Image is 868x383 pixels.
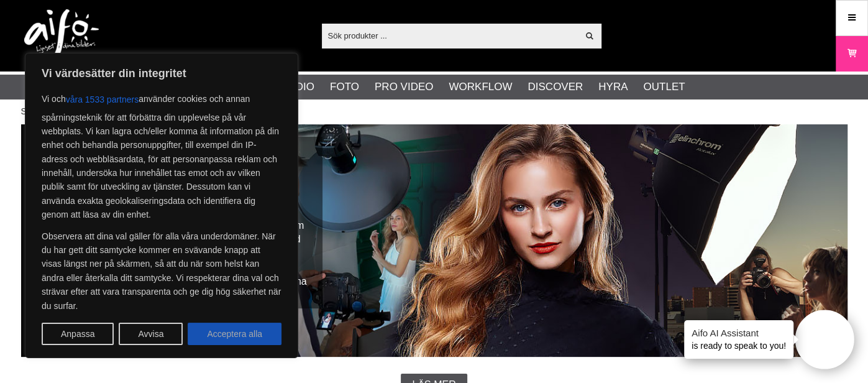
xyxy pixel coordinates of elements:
[42,229,281,313] p: Observera att dina val gäller för alla våra underdomäner. När du har gett ditt samtycke kommer en...
[330,79,359,95] a: Foto
[449,79,512,95] a: Workflow
[66,88,139,111] button: våra 1533 partners
[42,88,281,222] p: Vi och använder cookies och annan spårningsteknik för att förbättra din upplevelse på vår webbpla...
[24,9,99,65] img: logo.png
[375,79,433,95] a: Pro Video
[528,79,583,95] a: Discover
[42,66,281,81] p: Vi värdesätter din integritet
[598,79,628,95] a: Hyra
[21,105,40,118] a: Start
[643,79,685,95] a: Outlet
[25,53,298,358] div: Vi värdesätter din integritet
[21,124,847,357] img: Elinchrom Studioblixtar
[684,320,793,359] div: is ready to speak to you!
[42,323,114,345] button: Anpassa
[322,26,578,45] input: Sök produkter ...
[692,326,786,339] h4: Aifo AI Assistant
[188,323,281,345] button: Acceptera alla
[119,323,183,345] button: Avvisa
